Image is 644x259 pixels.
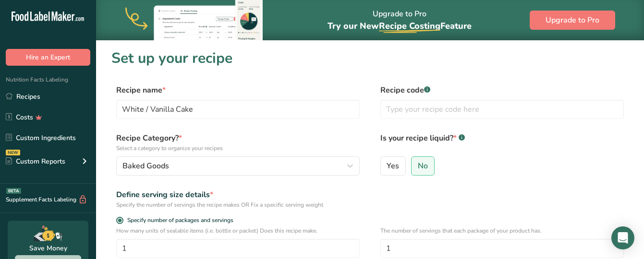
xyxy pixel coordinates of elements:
p: The number of servings that each package of your product has. [380,226,624,235]
span: Specify number of packages and servings [123,217,233,224]
span: Try our New Feature [328,20,472,32]
div: Custom Reports [6,156,65,166]
label: Recipe Category? [116,132,360,153]
button: Upgrade to Pro [530,11,615,30]
p: How many units of sealable items (i.e. bottle or packet) Does this recipe make. [116,226,360,235]
span: Baked Goods [122,160,169,172]
label: Recipe name [116,84,360,96]
div: Save Money [29,243,67,253]
h1: Set up your recipe [111,47,629,69]
div: Define serving size details [116,189,360,200]
div: Upgrade to Pro [328,0,472,40]
p: Select a category to organize your recipes [116,144,360,153]
span: Upgrade to Pro [546,14,599,26]
input: Type your recipe code here [380,100,624,119]
span: Recipe Costing [379,20,440,32]
span: Yes [387,161,399,171]
div: Specify the number of servings the recipe makes OR Fix a specific serving weight [116,200,360,209]
label: Is your recipe liquid? [380,132,624,153]
div: BETA [6,188,21,194]
div: Open Intercom Messenger [611,226,634,249]
div: NEW [6,150,20,155]
span: No [418,161,428,171]
label: Recipe code [380,84,624,96]
button: Hire an Expert [6,49,90,66]
button: Baked Goods [116,156,360,176]
input: Type your recipe name here [116,100,360,119]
